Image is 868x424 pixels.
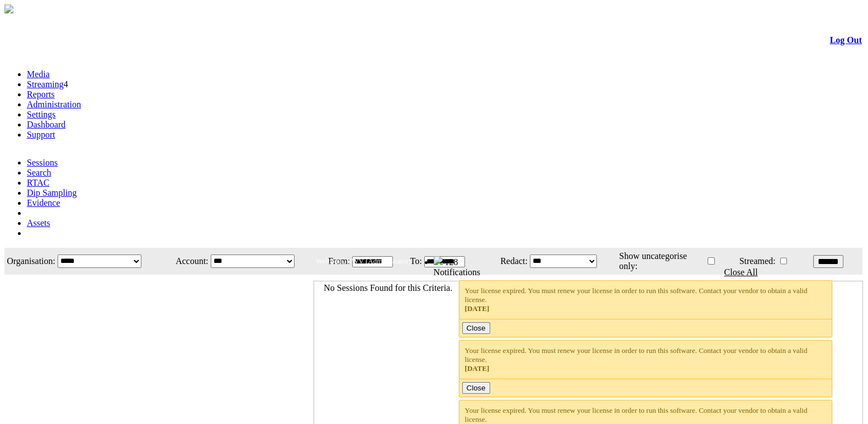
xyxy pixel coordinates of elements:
a: Media [27,69,50,79]
span: 4 [64,79,68,89]
span: Welcome, BWV (Administrator) [316,257,411,265]
td: Account: [166,249,209,274]
a: Support [27,130,55,139]
span: [DATE] [465,364,490,373]
a: Dip Sampling [27,188,77,197]
a: Dashboard [27,120,65,129]
a: Assets [27,218,50,228]
div: Your license expired. You must renew your license in order to run this software. Contact your ven... [465,346,827,373]
a: Settings [27,110,56,119]
button: Close [462,382,490,394]
span: [DATE] [465,304,490,313]
a: Administration [27,100,81,109]
a: Reports [27,89,55,99]
a: Close All [724,267,758,277]
a: Log Out [830,35,862,45]
a: Search [27,168,51,177]
a: Streaming [27,79,64,89]
div: Notifications [434,267,840,277]
span: 128 [445,257,458,267]
button: Close [462,322,490,334]
a: Sessions [27,158,58,167]
a: RTAC [27,178,49,187]
td: Organisation: [6,249,56,274]
a: Evidence [27,198,60,208]
div: Your license expired. You must renew your license in order to run this software. Contact your ven... [465,286,827,313]
img: arrow-3.png [4,4,13,13]
img: bell25.png [434,256,443,265]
